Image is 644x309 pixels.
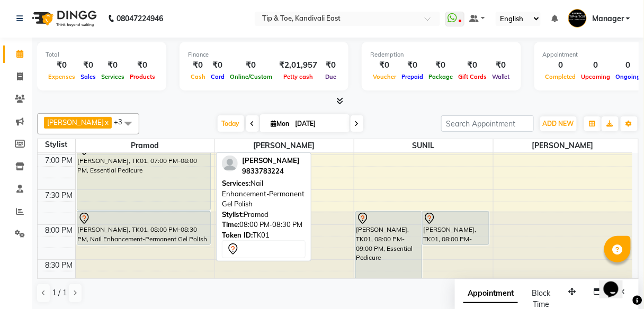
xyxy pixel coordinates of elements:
div: ₹0 [489,59,513,71]
span: [PERSON_NAME] [215,139,354,152]
div: 9833783224 [242,166,300,177]
span: Nail Enhancement-Permanent Gel Polish [222,179,305,208]
span: Ongoing [613,73,643,80]
span: Gift Cards [455,73,489,80]
span: Manager [592,13,624,24]
div: Pramod [222,210,306,220]
span: Card [208,73,227,80]
div: ₹0 [127,59,158,71]
div: 08:00 PM-08:30 PM [222,220,306,230]
a: x [104,118,109,126]
span: Expenses [46,73,78,80]
img: Manager [568,9,587,28]
span: Package [426,73,455,80]
span: [PERSON_NAME] [494,139,633,152]
span: Services: [222,179,251,187]
span: Prepaid [399,73,426,80]
span: SUNIL [354,139,493,152]
span: Appointment [463,284,518,303]
span: Token ID: [222,231,253,239]
span: Petty cash [281,73,316,80]
div: ₹0 [370,59,399,71]
span: Upcoming [579,73,613,80]
span: [PERSON_NAME] [47,118,104,126]
input: 2025-09-01 [292,116,345,132]
div: ₹0 [188,59,208,71]
button: ADD NEW [540,116,577,131]
iframe: chat widget [600,267,633,298]
span: Block Time [532,288,550,309]
div: ₹0 [208,59,227,71]
div: ₹0 [227,59,275,71]
span: +3 [114,117,130,126]
img: logo [27,4,100,33]
div: [PERSON_NAME], TK01, 08:00 PM-08:30 PM, Nail Enhancement-Permanent Gel Polish [77,212,210,244]
div: Finance [188,50,340,59]
span: Wallet [489,73,513,80]
span: Sales [78,73,99,80]
b: 08047224946 [117,4,163,33]
span: Time: [222,220,239,229]
div: [PERSON_NAME], TK01, 08:00 PM-08:30 PM, Nail Enhancement-Permanent Gel Polish [423,212,489,244]
span: [PERSON_NAME] [242,156,300,165]
div: 7:00 PM [43,155,75,166]
div: ₹0 [99,59,127,71]
div: ₹0 [46,59,78,71]
span: Due [323,73,339,80]
div: Redemption [370,50,513,59]
div: ₹2,01,957 [275,59,321,71]
div: ₹0 [78,59,99,71]
span: Pramod [76,139,214,152]
div: 7:30 PM [43,190,75,201]
div: ₹0 [455,59,489,71]
img: profile [222,156,238,171]
div: TK01 [222,230,306,241]
span: Mon [269,120,292,128]
span: Services [99,73,127,80]
span: ADD NEW [543,120,574,128]
div: ₹0 [426,59,455,71]
div: [PERSON_NAME], TK01, 07:00 PM-08:00 PM, Essential Pedicure [77,143,210,210]
div: Stylist [38,139,75,150]
div: ₹0 [399,59,426,71]
div: 0 [579,59,613,71]
input: Search Appointment [441,115,534,132]
div: 0 [543,59,579,71]
div: 8:30 PM [43,260,75,271]
div: [PERSON_NAME], TK01, 08:00 PM-09:00 PM, Essential Pedicure [356,212,422,278]
div: 8:00 PM [43,225,75,236]
span: Stylist: [222,210,244,219]
span: Products [127,73,158,80]
span: Voucher [370,73,399,80]
div: Total [46,50,158,59]
span: 1 / 1 [52,287,67,298]
div: 0 [613,59,643,71]
span: Online/Custom [227,73,275,80]
span: Cash [188,73,208,80]
span: Today [218,115,244,132]
div: ₹0 [321,59,340,71]
span: Completed [543,73,579,80]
